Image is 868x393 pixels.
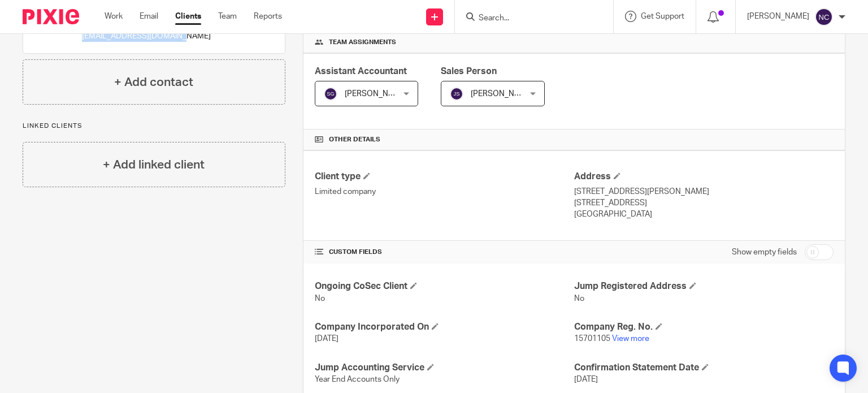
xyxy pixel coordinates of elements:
[471,90,533,98] span: [PERSON_NAME]
[315,171,574,183] h4: Client type
[218,11,237,22] a: Team
[441,67,497,76] span: Sales Person
[747,11,809,22] p: [PERSON_NAME]
[641,12,684,20] span: Get Support
[345,90,407,98] span: [PERSON_NAME]
[478,14,579,24] input: Search
[315,280,574,292] h4: Ongoing CoSec Client
[574,171,834,183] h4: Address
[574,280,834,292] h4: Jump Registered Address
[315,67,407,76] span: Assistant Accountant
[574,335,610,343] span: 15701105
[574,375,598,383] span: [DATE]
[315,375,400,383] span: Year End Accounts Only
[574,321,834,333] h4: Company Reg. No.
[574,295,584,303] span: No
[329,38,396,47] span: Team assignments
[82,31,211,42] p: [EMAIL_ADDRESS][DOMAIN_NAME]
[315,321,574,333] h4: Company Incorporated On
[254,11,282,22] a: Reports
[315,295,325,303] span: No
[315,186,574,197] p: Limited company
[23,9,79,24] img: Pixie
[315,362,574,374] h4: Jump Accounting Service
[815,8,833,26] img: svg%3E
[324,87,337,101] img: svg%3E
[315,335,338,343] span: [DATE]
[574,197,834,209] p: [STREET_ADDRESS]
[450,87,463,101] img: svg%3E
[612,335,649,343] a: View more
[732,247,797,258] label: Show empty fields
[574,186,834,197] p: [STREET_ADDRESS][PERSON_NAME]
[140,11,158,22] a: Email
[574,362,834,374] h4: Confirmation Statement Date
[114,74,193,91] h4: + Add contact
[175,11,201,22] a: Clients
[103,156,205,174] h4: + Add linked client
[329,135,380,144] span: Other details
[105,11,123,22] a: Work
[23,122,285,131] p: Linked clients
[315,248,574,257] h4: CUSTOM FIELDS
[574,209,834,220] p: [GEOGRAPHIC_DATA]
